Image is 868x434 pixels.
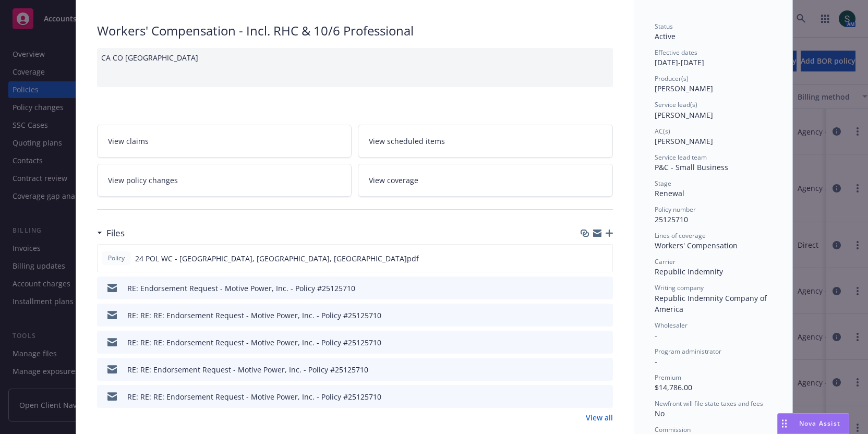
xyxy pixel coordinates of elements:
button: Nova Assist [777,413,849,434]
div: Drag to move [778,414,791,433]
a: View scheduled items [358,125,613,158]
button: preview file [599,253,608,264]
div: RE: RE: RE: Endorsement Request - Motive Power, Inc. - Policy #25125710 [127,310,381,321]
span: Carrier [655,257,676,266]
span: Service lead(s) [655,100,697,109]
span: Commission [655,425,691,434]
span: Stage [655,179,671,188]
span: Producer(s) [655,74,689,83]
div: RE: RE: Endorsement Request - Motive Power, Inc. - Policy #25125710 [127,364,368,375]
button: download file [583,391,591,402]
button: download file [582,253,590,264]
a: View coverage [358,164,613,197]
button: download file [583,364,591,375]
span: - [655,330,657,340]
span: Newfront will file state taxes and fees [655,399,763,408]
button: preview file [599,337,609,348]
span: 24 POL WC - [GEOGRAPHIC_DATA], [GEOGRAPHIC_DATA], [GEOGRAPHIC_DATA]pdf [135,253,419,264]
span: View claims [108,136,149,147]
span: View scheduled items [369,136,445,147]
span: Policy number [655,205,696,214]
button: download file [583,337,591,348]
button: preview file [599,391,609,402]
div: Workers' Compensation - Incl. RHC & 10/6 Professional [97,22,613,40]
span: View policy changes [108,175,178,186]
div: RE: Endorsement Request - Motive Power, Inc. - Policy #25125710 [127,283,355,294]
span: [PERSON_NAME] [655,110,713,120]
div: RE: RE: RE: Endorsement Request - Motive Power, Inc. - Policy #25125710 [127,337,381,348]
span: Lines of coverage [655,231,706,240]
span: P&C - Small Business [655,162,728,172]
button: download file [583,310,591,321]
button: preview file [599,310,609,321]
div: CA CO [GEOGRAPHIC_DATA] [97,48,613,87]
span: Program administrator [655,347,721,356]
span: Nova Assist [799,419,840,428]
span: Active [655,31,676,41]
span: Effective dates [655,48,697,57]
h3: Files [106,226,125,240]
div: Files [97,226,125,240]
span: Status [655,22,673,31]
span: Renewal [655,188,684,198]
div: RE: RE: RE: Endorsement Request - Motive Power, Inc. - Policy #25125710 [127,391,381,402]
button: preview file [599,283,609,294]
a: View claims [97,125,352,158]
span: [PERSON_NAME] [655,136,713,146]
span: Premium [655,373,681,382]
a: View policy changes [97,164,352,197]
span: No [655,408,665,418]
span: Republic Indemnity [655,267,723,276]
span: [PERSON_NAME] [655,83,713,93]
span: 25125710 [655,214,688,224]
span: View coverage [369,175,418,186]
span: AC(s) [655,127,670,136]
span: $14,786.00 [655,382,692,392]
button: preview file [599,364,609,375]
span: Service lead team [655,153,707,162]
span: Writing company [655,283,704,292]
span: Workers' Compensation [655,240,738,250]
div: [DATE] - [DATE] [655,48,771,68]
a: View all [586,412,613,423]
span: - [655,356,657,366]
span: Wholesaler [655,321,688,330]
span: Policy [106,254,127,263]
span: Republic Indemnity Company of America [655,293,769,314]
button: download file [583,283,591,294]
